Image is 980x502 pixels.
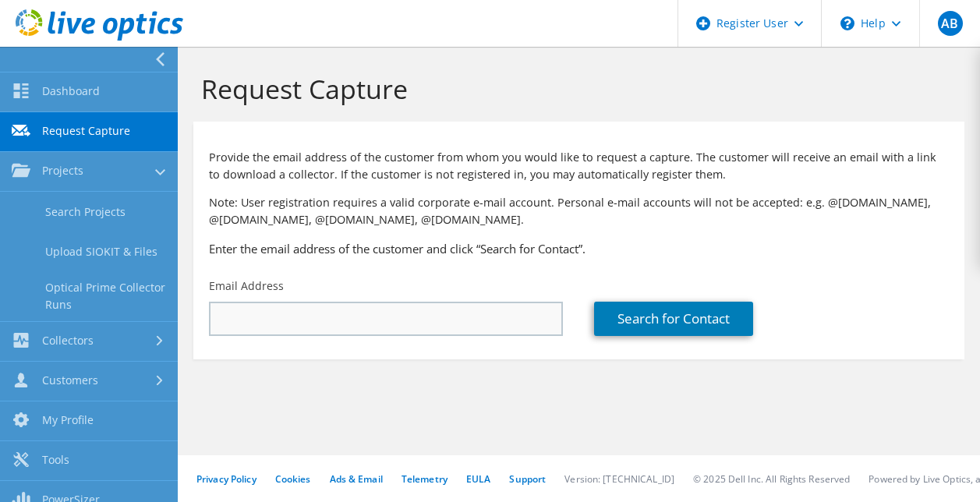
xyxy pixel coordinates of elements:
[693,472,850,486] li: © 2025 Dell Inc. All Rights Reserved
[330,472,383,486] a: Ads & Email
[209,194,949,228] p: Note: User registration requires a valid corporate e-mail account. Personal e-mail accounts will ...
[201,72,949,105] h1: Request Capture
[196,472,256,486] a: Privacy Policy
[209,240,949,257] h3: Enter the email address of the customer and click “Search for Contact”.
[466,472,490,486] a: EULA
[938,11,963,36] span: AB
[209,149,949,183] p: Provide the email address of the customer from whom you would like to request a capture. The cust...
[564,472,674,486] li: Version: [TECHNICAL_ID]
[594,302,753,336] a: Search for Contact
[275,472,311,486] a: Cookies
[840,16,854,30] svg: \n
[402,472,448,486] a: Telemetry
[509,472,546,486] a: Support
[209,278,284,294] label: Email Address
